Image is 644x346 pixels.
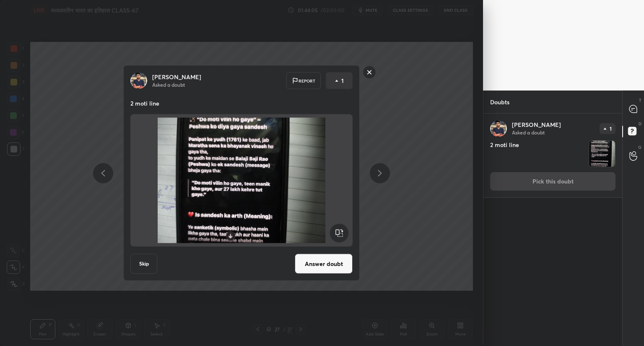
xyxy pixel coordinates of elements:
[639,97,641,103] p: T
[341,77,344,85] p: 1
[490,120,507,137] img: 915cf4073ce44f4494901ee4de7efab8.jpg
[610,126,612,131] p: 1
[140,118,343,243] img: 1759842581AHH9VB.JPEG
[512,121,561,128] p: [PERSON_NAME]
[638,144,641,150] p: G
[152,81,185,88] p: Asked a doubt
[286,72,321,89] div: Report
[483,91,516,113] p: Doubts
[130,254,157,274] button: Skip
[512,129,545,136] p: Asked a doubt
[295,254,353,274] button: Answer doubt
[130,99,353,108] p: 2 moti line
[130,72,147,89] img: 915cf4073ce44f4494901ee4de7efab8.jpg
[152,74,201,80] p: [PERSON_NAME]
[490,140,585,167] h4: 2 moti line
[639,121,641,127] p: D
[589,141,615,167] img: 1759842581AHH9VB.JPEG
